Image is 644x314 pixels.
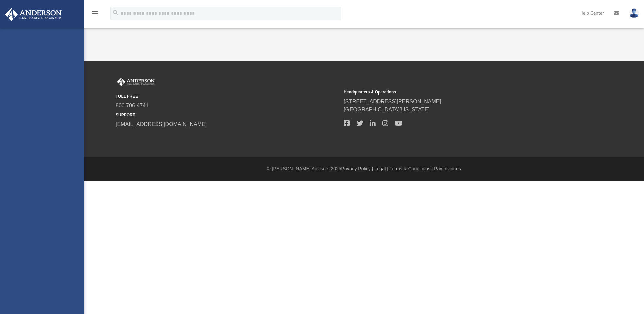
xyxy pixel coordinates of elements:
small: Headquarters & Operations [344,89,567,95]
a: Terms & Conditions | [390,166,433,171]
i: menu [91,9,99,17]
img: Anderson Advisors Platinum Portal [3,8,64,21]
a: menu [91,13,99,17]
a: [EMAIL_ADDRESS][DOMAIN_NAME] [116,121,207,127]
img: User Pic [629,8,639,18]
a: 800.706.4741 [116,103,149,108]
div: © [PERSON_NAME] Advisors 2025 [84,165,644,172]
a: Legal | [374,166,388,171]
small: SUPPORT [116,112,339,118]
small: TOLL FREE [116,93,339,99]
img: Anderson Advisors Platinum Portal [116,78,156,86]
a: [GEOGRAPHIC_DATA][US_STATE] [344,107,430,112]
a: [STREET_ADDRESS][PERSON_NAME] [344,99,441,104]
i: search [112,9,119,16]
a: Pay Invoices [434,166,461,171]
a: Privacy Policy | [341,166,373,171]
